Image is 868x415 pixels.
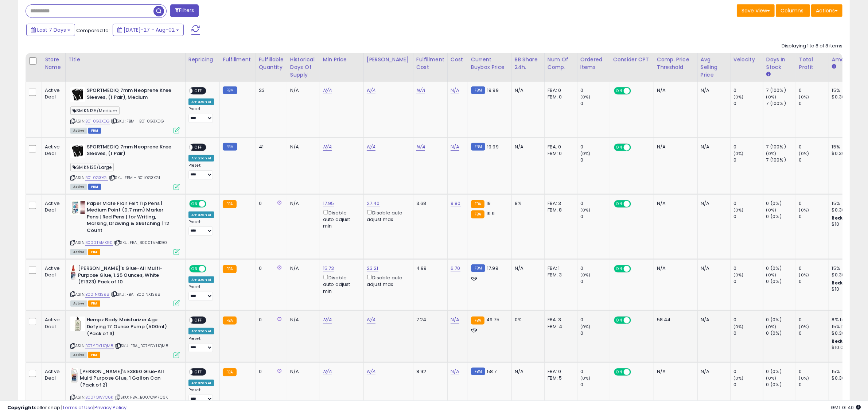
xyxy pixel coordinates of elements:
[630,88,641,94] span: OFF
[657,368,692,375] div: N/A
[323,316,332,323] a: N/A
[799,213,829,220] div: 0
[88,184,101,190] span: FBM
[7,404,34,411] strong: Copyright
[580,87,610,94] div: 0
[223,368,236,376] small: FBA
[70,163,114,171] span: SM KN135/Large
[580,368,610,375] div: 0
[223,265,236,273] small: FBA
[776,4,810,17] button: Columns
[70,352,87,358] span: All listings currently available for purchase on Amazon
[111,291,161,297] span: | SKU: FBA_B00INX1398
[80,368,168,391] b: [PERSON_NAME]'s E3860 Glue-All Multi Purpose Glue, 1 Gallon Can (Pack of 2)
[799,87,829,94] div: 0
[70,144,85,158] img: 41XbYvQXzWL._SL40_.jpg
[613,56,651,63] div: Consider CPT
[451,143,459,151] a: N/A
[290,200,314,207] div: N/A
[62,404,93,411] a: Terms of Use
[188,163,214,179] div: Preset:
[367,209,408,223] div: Disable auto adjust max
[486,210,495,217] span: 19.9
[615,317,624,323] span: ON
[170,4,199,17] button: Filters
[70,249,87,255] span: All listings currently available for purchase on Amazon
[615,88,624,94] span: ON
[580,151,591,156] small: (0%)
[88,128,101,134] span: FBM
[85,291,110,298] a: B00INX1398
[205,266,217,272] span: OFF
[45,56,62,71] div: Store Name
[290,265,314,272] div: N/A
[548,207,572,213] div: FBM: 8
[580,381,610,388] div: 0
[515,56,541,71] div: BB Share 24h.
[799,144,829,150] div: 0
[223,200,236,208] small: FBA
[515,317,539,323] div: 0%
[548,144,572,150] div: FBA: 0
[192,144,204,150] span: OFF
[70,128,87,134] span: All listings currently available for purchase on Amazon
[657,144,692,150] div: N/A
[367,56,410,63] div: [PERSON_NAME]
[87,200,175,236] b: Paper Mate Flair Felt Tip Pens | Medium Point (0.7 mm) Marker Pens | Red Pens | for Writing, Mark...
[580,324,591,330] small: (0%)
[85,175,108,181] a: B01I0G3XGI
[733,56,760,63] div: Velocity
[190,201,199,207] span: ON
[451,368,459,375] a: N/A
[45,317,60,330] div: Active Deal
[781,7,803,14] span: Columns
[471,210,484,218] small: FBA
[70,87,180,133] div: ASIN:
[548,272,572,278] div: FBM: 3
[323,200,334,207] a: 17.95
[188,220,214,236] div: Preset:
[367,87,375,94] a: N/A
[630,266,641,272] span: OFF
[259,368,281,375] div: 0
[766,207,776,213] small: (0%)
[70,200,85,215] img: 51jokhbPsdL._SL40_.jpg
[471,143,485,151] small: FBM
[192,88,204,94] span: OFF
[416,87,425,94] a: N/A
[113,24,184,36] button: [DATE]-27 - Aug-02
[766,144,796,150] div: 7 (100%)
[515,265,539,272] div: N/A
[88,249,101,255] span: FBA
[799,94,809,100] small: (0%)
[85,240,113,246] a: B000T5MK90
[45,87,60,100] div: Active Deal
[548,368,572,375] div: FBA: 0
[451,56,465,63] div: Cost
[367,274,408,288] div: Disable auto adjust max
[192,369,204,375] span: OFF
[615,201,624,207] span: ON
[451,200,461,207] a: 9.80
[205,201,217,207] span: OFF
[70,200,180,254] div: ASIN:
[487,265,498,272] span: 17.99
[701,368,725,375] div: N/A
[580,200,610,207] div: 0
[766,157,796,163] div: 7 (100%)
[766,381,796,388] div: 0 (0%)
[766,94,776,100] small: (0%)
[701,144,725,150] div: N/A
[733,324,744,330] small: (0%)
[630,317,641,323] span: OFF
[580,375,591,381] small: (0%)
[766,330,796,337] div: 0 (0%)
[486,200,491,207] span: 19
[487,368,497,375] span: 58.7
[188,388,214,404] div: Preset:
[766,100,796,107] div: 7 (100%)
[85,343,114,349] a: B07YDYHQM8
[737,4,775,17] button: Save View
[580,265,610,272] div: 0
[471,200,484,208] small: FBA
